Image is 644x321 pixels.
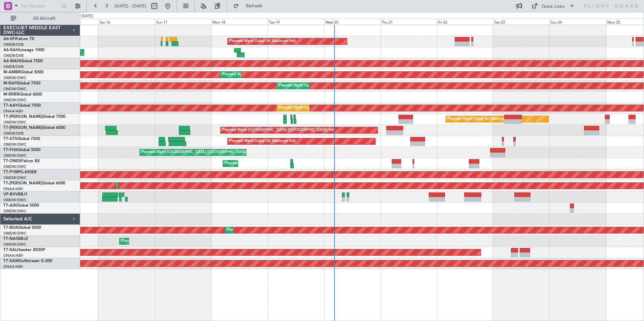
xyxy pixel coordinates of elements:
span: T7-BDA [3,226,18,230]
a: T7-BDAGlobal 5000 [3,226,41,230]
div: Sun 17 [155,19,211,25]
a: T7-AAYGlobal 7500 [3,104,41,108]
button: All Aircraft [7,13,73,24]
div: Planned Maint Abuja ([PERSON_NAME] Intl) [121,236,197,246]
span: Refresh [240,4,268,8]
a: OMDW/DWC [3,86,27,92]
input: Trip Number [21,1,59,11]
span: T7-XAL [3,248,17,252]
div: Sat 23 [493,19,549,25]
span: M-RAFI [3,81,18,85]
span: [DATE] - [DATE] [115,3,146,9]
span: M-AMBR [3,70,21,74]
a: T7-NASBBJ2 [3,237,28,241]
button: Quick Links [528,1,578,11]
div: Planned Maint Geneva (Cointrin) [225,158,280,169]
span: T7-AIX [3,204,16,208]
div: Mon 18 [211,19,267,25]
a: OMDB/DXB [3,53,24,58]
a: OMDW/DWC [3,153,27,158]
a: A6-MAHGlobal 7500 [3,59,43,63]
div: Sun 24 [549,19,606,25]
span: T7-[PERSON_NAME] [3,181,42,185]
a: OMDB/DXB [3,42,24,47]
a: DNAA/ABV [3,253,23,258]
a: DNAA/ABV [3,186,23,191]
div: Planned Maint Dubai (Al Maktoum Intl) [229,136,296,146]
a: OMDW/DWC [3,231,27,236]
a: T7-GTSGlobal 7500 [3,137,40,141]
span: T7-P1MP [3,170,20,174]
div: Planned Maint Dubai (Al Maktoum Intl) [279,81,345,91]
a: M-RAFIGlobal 7500 [3,81,40,85]
span: T7-XAM [3,259,19,263]
a: T7-[PERSON_NAME]Global 6000 [3,181,65,185]
a: T7-FHXGlobal 5000 [3,148,40,152]
a: T7-ONEXFalcon 8X [3,159,40,163]
a: OMDB/DXB [3,64,24,69]
a: OMDW/DWC [3,209,27,214]
a: OMDW/DWC [3,142,27,147]
a: DNAA/ABV [3,264,23,269]
a: OMDW/DWC [3,242,27,247]
a: OMDW/DWC [3,98,27,103]
div: Planned Maint Dubai (Al Maktoum Intl) [118,181,184,191]
span: A6-MAH [3,59,20,63]
a: VP-BVVBBJ1 [3,192,28,197]
span: All Aircraft [18,16,71,21]
button: Refresh [230,1,270,11]
a: OMDB/DXB [3,131,24,136]
div: Planned Maint Dubai (Al Maktoum Intl) [448,114,514,124]
a: T7-XAMGulfstream G-200 [3,259,52,263]
div: Planned Maint Dubai (Al Maktoum Intl) [279,103,345,113]
span: T7-AAY [3,104,18,108]
div: Quick Links [542,3,565,10]
div: [DATE] [82,13,93,19]
a: T7-[PERSON_NAME]Global 7500 [3,115,65,119]
div: Wed 20 [324,19,380,25]
div: Planned Maint [GEOGRAPHIC_DATA] ([GEOGRAPHIC_DATA] Intl) [222,125,335,135]
a: T7-AIXGlobal 5000 [3,204,39,208]
span: A6-KAH [3,48,19,52]
a: A6-KAHLineage 1000 [3,48,44,52]
a: T7-[PERSON_NAME]Global 6000 [3,126,65,130]
a: T7-XALHawker 850XP [3,248,45,252]
a: T7-P1MPG-650ER [3,170,37,174]
a: DNAA/ABV [3,109,23,114]
span: T7-NAS [3,237,18,241]
div: Fri 22 [437,19,493,25]
span: VP-BVV [3,192,18,197]
div: Sat 16 [98,19,155,25]
a: M-RRRRGlobal 6000 [3,93,42,97]
div: Planned Maint Dubai (Al Maktoum Intl) [229,36,296,46]
div: Planned Maint Dubai (Al Maktoum Intl) [222,70,289,80]
span: T7-[PERSON_NAME] [3,115,42,119]
a: OMDW/DWC [3,120,27,125]
div: Planned Maint Dubai (Al Maktoum Intl) [227,225,293,235]
a: OMDW/DWC [3,175,27,180]
a: OMDW/DWC [3,75,27,80]
a: A6-EFIFalcon 7X [3,37,34,41]
span: T7-GTS [3,137,17,141]
span: M-RRRR [3,93,19,97]
a: OMDW/DWC [3,164,27,169]
div: Tue 19 [267,19,324,25]
div: Planned Maint [GEOGRAPHIC_DATA] ([GEOGRAPHIC_DATA][PERSON_NAME]) [141,147,278,157]
span: T7-FHX [3,148,18,152]
a: OMDW/DWC [3,198,27,203]
span: T7-[PERSON_NAME] [3,126,42,130]
span: A6-EFI [3,37,16,41]
div: Thu 21 [380,19,437,25]
a: M-AMBRGlobal 5000 [3,70,43,74]
span: T7-ONEX [3,159,21,163]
